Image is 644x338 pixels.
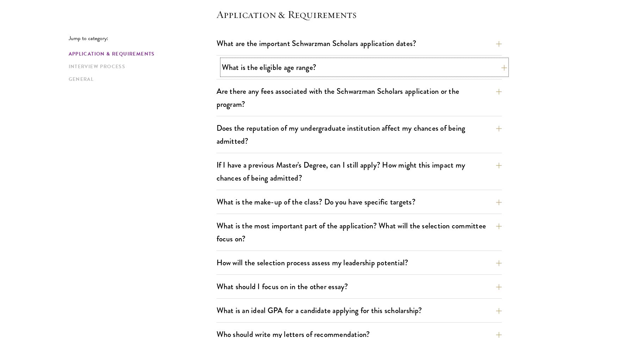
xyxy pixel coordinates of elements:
a: Interview Process [69,63,212,70]
button: If I have a previous Master's Degree, can I still apply? How might this impact my chances of bein... [217,157,502,186]
p: Jump to category: [69,35,217,41]
button: How will the selection process assess my leadership potential? [217,255,502,271]
a: General [69,76,212,83]
button: What is the make-up of the class? Do you have specific targets? [217,194,502,210]
button: Does the reputation of my undergraduate institution affect my chances of being admitted? [217,120,502,149]
button: What are the important Schwarzman Scholars application dates? [217,35,502,51]
button: What is an ideal GPA for a candidate applying for this scholarship? [217,303,502,318]
button: Are there any fees associated with the Schwarzman Scholars application or the program? [217,83,502,112]
h4: Application & Requirements [217,7,502,21]
button: What is the most important part of the application? What will the selection committee focus on? [217,218,502,247]
button: What is the eligible age range? [222,59,507,75]
button: What should I focus on in the other essay? [217,279,502,294]
a: Application & Requirements [69,50,212,58]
